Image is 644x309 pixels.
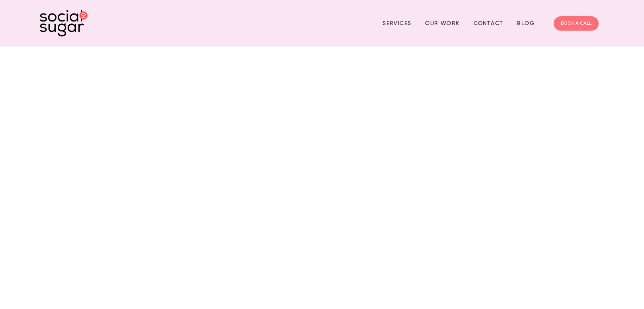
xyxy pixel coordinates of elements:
[40,10,88,37] img: SocialSugar
[554,16,599,31] a: BOOK A CALL
[425,17,459,29] a: Our Work
[517,17,535,29] a: Blog
[382,17,411,29] a: Services
[474,17,503,29] a: Contact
